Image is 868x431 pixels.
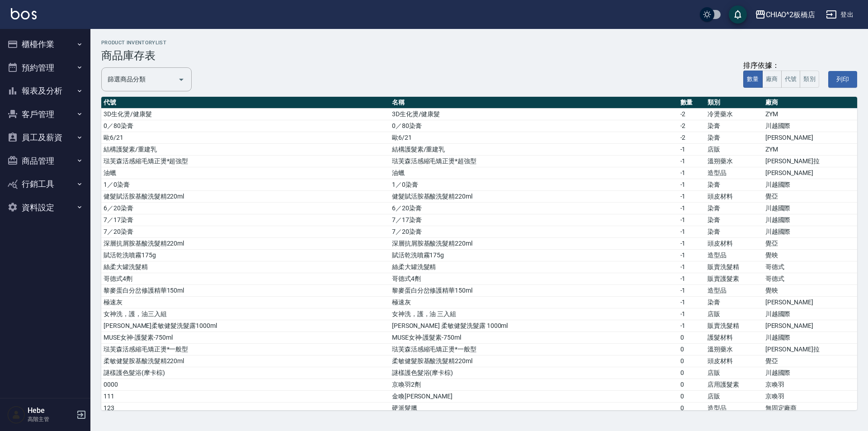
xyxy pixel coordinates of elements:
[763,332,857,344] td: 川越國際
[390,308,678,320] td: 女神洗，護，油 三入組
[390,355,678,367] td: 柔敏健髮胺基酸洗髮精220ml
[705,156,763,167] td: 溫朔藥水
[28,415,74,423] p: 高階主管
[678,144,706,156] td: -1
[743,61,819,71] div: 排序依據：
[101,273,390,285] td: 哥德式4劑
[763,214,857,226] td: 川越國際
[705,320,763,332] td: 販賣洗髮精
[101,132,390,144] td: 歐6/21
[678,203,706,214] td: -1
[763,167,857,179] td: [PERSON_NAME]
[705,214,763,226] td: 染膏
[678,167,706,179] td: -1
[763,97,857,109] th: 廠商
[678,261,706,273] td: -1
[390,261,678,273] td: 絲柔大罐洗髮精
[390,297,678,308] td: 極速灰
[101,344,390,355] td: 琺芙森活感縮毛矯正燙*一般型
[763,320,857,332] td: [PERSON_NAME]
[4,172,87,196] button: 行銷工具
[763,179,857,191] td: 川越國際
[678,367,706,379] td: 0
[751,5,819,24] button: CHIAO^2板橋店
[390,226,678,238] td: 7／20染膏
[678,156,706,167] td: -1
[705,403,763,414] td: 造型品
[705,308,763,320] td: 店販
[705,285,763,297] td: 造型品
[800,71,819,88] button: 類別
[678,109,706,120] td: -2
[705,191,763,203] td: 頭皮材料
[4,126,87,149] button: 員工及薪資
[28,406,74,415] h5: Hebe
[763,355,857,367] td: 覺亞
[705,179,763,191] td: 染膏
[390,403,678,414] td: 硬派髮臘
[678,285,706,297] td: -1
[101,109,390,120] td: 3D生化燙/健康髮
[101,250,390,261] td: 賦活乾洗噴霧175g
[105,71,174,87] input: 分類名稱
[763,144,857,156] td: ZYM
[390,285,678,297] td: 黎麥蛋白分岔修護精華150ml
[762,71,782,88] button: 廠商
[678,344,706,355] td: 0
[101,308,390,320] td: 女神洗，護，油三入組
[390,332,678,344] td: MUSE女神-護髮素-750ml
[4,79,87,103] button: 報表及分析
[4,56,87,80] button: 預約管理
[390,97,678,109] th: 名稱
[101,391,390,403] td: 111
[705,261,763,273] td: 販賣洗髮精
[763,379,857,391] td: 京喚羽
[763,226,857,238] td: 川越國際
[678,120,706,132] td: -2
[705,132,763,144] td: 染膏
[763,391,857,403] td: 京喚羽
[763,261,857,273] td: 哥德式
[390,367,678,379] td: 謎樣護色髮浴(摩卡棕)
[101,355,390,367] td: 柔敏健髮胺基酸洗髮精220ml
[763,367,857,379] td: 川越國際
[390,191,678,203] td: 健髮賦活胺基酸洗髮精220ml
[822,6,857,23] button: 登出
[763,191,857,203] td: 覺亞
[678,403,706,414] td: 0
[101,367,390,379] td: 謎樣護色髮浴(摩卡棕)
[705,109,763,120] td: 冷燙藥水
[390,238,678,250] td: 深層抗屑胺基酸洗髮精220ml
[390,167,678,179] td: 油蠟
[763,285,857,297] td: 覺映
[705,379,763,391] td: 店用護髮素
[390,156,678,167] td: 琺芙森活感縮毛矯正燙*超強型
[390,344,678,355] td: 琺芙森活感縮毛矯正燙*一般型
[678,226,706,238] td: -1
[743,71,763,88] button: 數量
[101,191,390,203] td: 健髮賦活胺基酸洗髮精220ml
[705,250,763,261] td: 造型品
[7,406,25,424] img: Person
[705,332,763,344] td: 護髮材料
[678,97,706,109] th: 數量
[766,9,816,20] div: CHIAO^2板橋店
[101,297,390,308] td: 極速灰
[705,226,763,238] td: 染膏
[678,320,706,332] td: -1
[101,97,390,109] th: 代號
[101,40,857,46] h2: product inventoryList
[705,144,763,156] td: 店販
[763,156,857,167] td: [PERSON_NAME]拉
[101,156,390,167] td: 琺芙森活感縮毛矯正燙*超強型
[4,149,87,173] button: 商品管理
[705,355,763,367] td: 頭皮材料
[705,203,763,214] td: 染膏
[390,203,678,214] td: 6／20染膏
[705,367,763,379] td: 店販
[678,308,706,320] td: -1
[705,344,763,355] td: 溫朔藥水
[705,167,763,179] td: 造型品
[390,132,678,144] td: 歐6/21
[705,120,763,132] td: 染膏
